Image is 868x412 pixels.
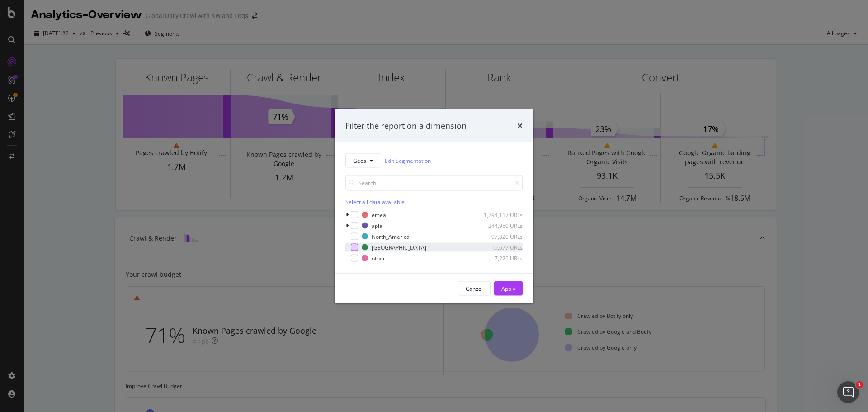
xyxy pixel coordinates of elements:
div: apla [372,222,382,229]
div: modal [335,109,533,303]
input: Search [345,175,523,191]
button: Geos [345,153,381,168]
div: 7,229 URLs [478,254,523,262]
a: Edit Segmentation [385,156,431,165]
span: 1 [856,381,863,388]
div: times [517,120,523,132]
button: Cancel [458,281,491,296]
div: Filter the report on a dimension [345,120,467,132]
div: other [372,254,385,262]
button: Apply [494,281,523,296]
span: Geos [353,156,366,164]
div: 1,294,117 URLs [478,211,523,218]
div: [GEOGRAPHIC_DATA] [372,243,426,251]
div: Cancel [466,284,483,292]
div: 244,950 URLs [478,222,523,229]
div: Apply [501,284,515,292]
iframe: Intercom live chat [837,381,859,403]
div: 97,320 URLs [478,232,523,240]
div: Select all data available [345,198,523,206]
div: 19,677 URLs [478,243,523,251]
div: North_America [372,232,410,240]
div: emea [372,211,386,218]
